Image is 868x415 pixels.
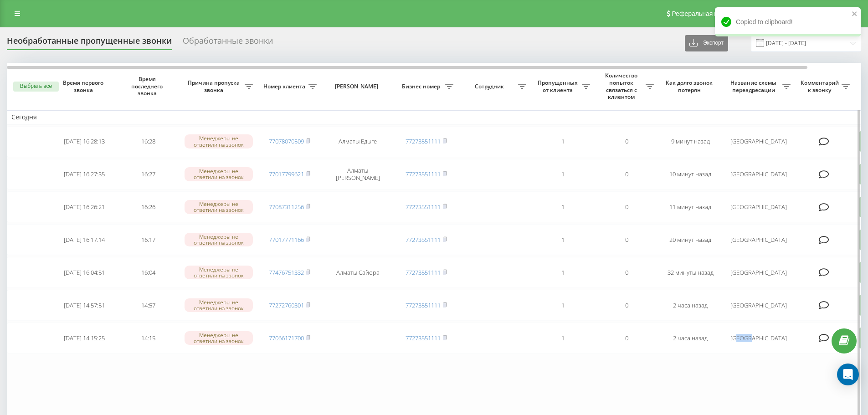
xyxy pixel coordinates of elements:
td: 1 [531,224,595,255]
div: Менеджеры не ответили на звонок [185,134,253,148]
td: [GEOGRAPHIC_DATA] [722,290,795,321]
td: 0 [595,224,658,255]
td: 2 часа назад [658,323,722,354]
td: 1 [531,191,595,222]
div: Copied to clipboard! [715,7,861,36]
td: 11 минут назад [658,191,722,222]
td: Алматы Сайора [321,257,394,288]
td: [GEOGRAPHIC_DATA] [722,159,795,190]
span: Название схемы переадресации [727,79,782,93]
a: 77017799621 [269,170,304,178]
td: 0 [595,257,658,288]
div: Необработанные пропущенные звонки [7,36,172,50]
td: [GEOGRAPHIC_DATA] [722,257,795,288]
td: 1 [531,126,595,157]
div: Open Intercom Messenger [837,364,859,385]
td: 0 [595,159,658,190]
a: 77087311256 [269,203,304,211]
a: 77017771166 [269,236,304,244]
td: 14:57 [116,290,180,321]
button: Выбрать все [13,82,59,92]
td: 32 минуты назад [658,257,722,288]
span: [PERSON_NAME] [329,83,386,90]
span: Время последнего звонка [123,76,173,97]
td: Алматы Едыге [321,126,394,157]
td: 14:15 [116,323,180,354]
div: Менеджеры не ответили на звонок [185,167,253,181]
td: [GEOGRAPHIC_DATA] [722,323,795,354]
div: Менеджеры не ответили на звонок [185,233,253,246]
td: 16:27 [116,159,180,190]
button: close [852,10,858,19]
td: 0 [595,191,658,222]
td: [DATE] 16:28:13 [52,126,116,157]
td: [DATE] 16:04:51 [52,257,116,288]
a: 77273551111 [406,203,441,211]
td: 1 [531,323,595,354]
td: 0 [595,126,658,157]
td: 2 часа назад [658,290,722,321]
div: Менеджеры не ответили на звонок [185,331,253,345]
div: Менеджеры не ответили на звонок [185,200,253,214]
td: 1 [531,257,595,288]
td: 1 [531,290,595,321]
a: 77273551111 [406,236,441,244]
span: Сотрудник [462,83,518,90]
span: Пропущенных от клиента [535,79,582,93]
td: 1 [531,159,595,190]
td: 16:26 [116,191,180,222]
a: 77273551111 [406,334,441,342]
span: Причина пропуска звонка [185,79,245,93]
span: Время первого звонка [60,79,109,93]
a: 77066171700 [269,334,304,342]
td: [DATE] 16:26:21 [52,191,116,222]
td: 16:04 [116,257,180,288]
td: [GEOGRAPHIC_DATA] [722,224,795,255]
td: 0 [595,323,658,354]
td: 16:17 [116,224,180,255]
td: [DATE] 14:15:25 [52,323,116,354]
a: 77272760301 [269,301,304,309]
a: 77273551111 [406,137,441,145]
td: 9 минут назад [658,126,722,157]
td: [DATE] 16:27:35 [52,159,116,190]
td: Алматы [PERSON_NAME] [321,159,394,190]
button: Экспорт [685,35,728,51]
a: 77273551111 [406,170,441,178]
span: Как долго звонок потерян [666,79,715,93]
a: 77273551111 [406,301,441,309]
td: 0 [595,290,658,321]
div: Менеджеры не ответили на звонок [185,298,253,312]
td: [DATE] 16:17:14 [52,224,116,255]
span: Бизнес номер [399,83,445,90]
span: Комментарий к звонку [800,79,842,93]
td: [GEOGRAPHIC_DATA] [722,126,795,157]
a: 77078070509 [269,137,304,145]
span: Номер клиента [262,83,308,90]
a: 77273551111 [406,268,441,277]
td: 20 минут назад [658,224,722,255]
span: Количество попыток связаться с клиентом [599,72,646,100]
span: Реферальная программа [672,10,746,17]
td: [DATE] 14:57:51 [52,290,116,321]
td: 10 минут назад [658,159,722,190]
div: Менеджеры не ответили на звонок [185,266,253,279]
td: 16:28 [116,126,180,157]
a: 77476751332 [269,268,304,277]
td: [GEOGRAPHIC_DATA] [722,191,795,222]
div: Обработанные звонки [183,36,273,50]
